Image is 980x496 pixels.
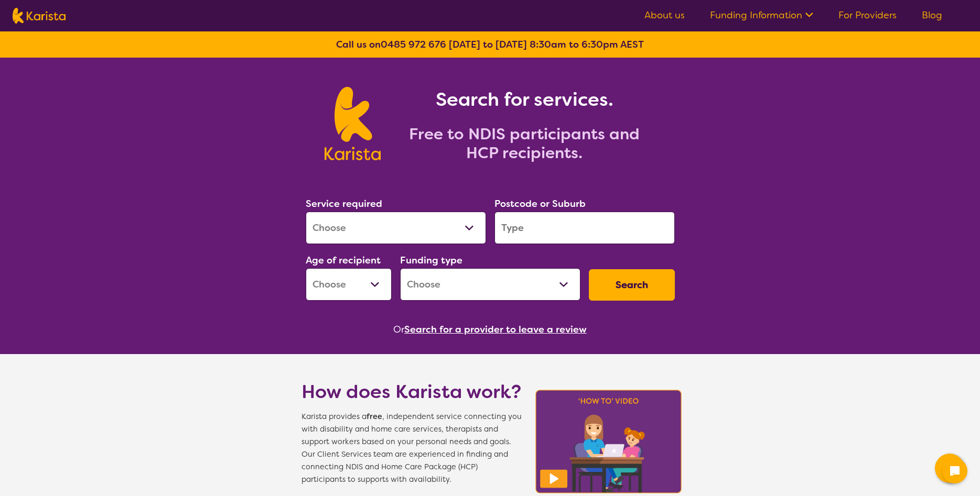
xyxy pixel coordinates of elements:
a: For Providers [838,9,897,21]
b: free [367,412,382,422]
button: Channel Menu [935,454,964,483]
a: Blog [922,9,942,21]
button: Search [589,269,675,301]
span: Karista provides a , independent service connecting you with disability and home care services, t... [301,411,522,486]
label: Postcode or Suburb [494,197,586,210]
input: Type [494,212,675,244]
img: Karista logo [325,87,381,160]
h2: Free to NDIS participants and HCP recipients. [393,125,655,162]
img: Karista logo [13,8,66,24]
a: Funding Information [710,9,813,21]
a: About us [644,9,685,21]
button: Search for a provider to leave a review [404,322,587,337]
label: Funding type [400,254,462,267]
h1: How does Karista work? [301,379,522,404]
label: Service required [306,197,382,210]
a: 0485 972 676 [381,38,446,51]
h1: Search for services. [393,87,655,112]
span: Or [393,322,404,337]
b: Call us on [DATE] to [DATE] 8:30am to 6:30pm AEST [336,38,644,51]
label: Age of recipient [306,254,381,267]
